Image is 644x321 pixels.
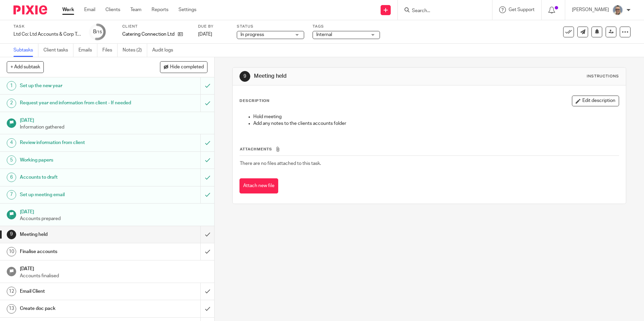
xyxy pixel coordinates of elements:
[122,24,190,29] label: Client
[13,44,38,57] a: Subtasks
[20,207,208,215] h1: [DATE]
[198,32,212,37] span: [DATE]
[239,98,269,104] p: Description
[43,44,73,57] a: Client tasks
[253,120,618,127] p: Add any notes to the clients accounts folder
[572,6,609,13] p: [PERSON_NAME]
[170,65,204,70] span: Hide completed
[20,286,136,296] h1: Email Client
[316,32,332,37] span: Internal
[572,96,619,106] button: Edit description
[7,190,16,200] div: 7
[239,71,250,82] div: 9
[7,173,16,182] div: 6
[20,155,136,165] h1: Working papers
[240,32,264,37] span: In progress
[123,44,147,57] a: Notes (2)
[254,73,444,80] h1: Meeting held
[7,61,44,73] button: + Add subtask
[7,304,16,314] div: 13
[179,6,196,13] a: Settings
[96,30,102,34] small: /15
[239,178,278,193] button: Attach new file
[20,264,208,272] h1: [DATE]
[62,6,74,13] a: Work
[7,287,16,296] div: 12
[130,6,141,13] a: Team
[20,273,208,279] p: Accounts finalised
[198,24,228,29] label: Due by
[105,6,120,13] a: Clients
[20,304,136,314] h1: Create doc pack
[160,61,207,73] button: Hide completed
[411,8,472,14] input: Search
[20,247,136,257] h1: Finalise accounts
[78,44,97,57] a: Emails
[240,147,272,151] span: Attachments
[20,215,208,222] p: Accounts prepared
[152,44,178,57] a: Audit logs
[84,6,95,13] a: Email
[20,98,136,108] h1: Request year end information from client - If needed
[122,31,174,38] p: Catering Connection Ltd
[152,6,168,13] a: Reports
[509,7,535,12] span: Get Support
[102,44,118,57] a: Files
[587,74,619,79] div: Instructions
[20,115,208,124] h1: [DATE]
[93,28,102,36] div: 8
[7,99,16,108] div: 2
[13,5,47,14] img: Pixie
[237,24,304,29] label: Status
[240,161,321,166] span: There are no files attached to this task.
[20,229,136,240] h1: Meeting held
[7,230,16,239] div: 9
[313,24,380,29] label: Tags
[20,138,136,148] h1: Review information from client
[20,190,136,200] h1: Set up meeting email
[253,113,618,120] p: Hold meeting
[7,81,16,91] div: 1
[13,24,81,29] label: Task
[20,81,136,91] h1: Set up the new year
[20,172,136,182] h1: Accounts to draft
[7,155,16,165] div: 5
[612,5,623,15] img: Website%20Headshot.png
[13,31,81,38] div: Ltd Co: Ltd Accounts &amp; Corp Tax Return
[7,247,16,256] div: 10
[7,138,16,148] div: 4
[20,124,208,131] p: Information gathered
[13,31,81,38] div: Ltd Co: Ltd Accounts & Corp Tax Return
